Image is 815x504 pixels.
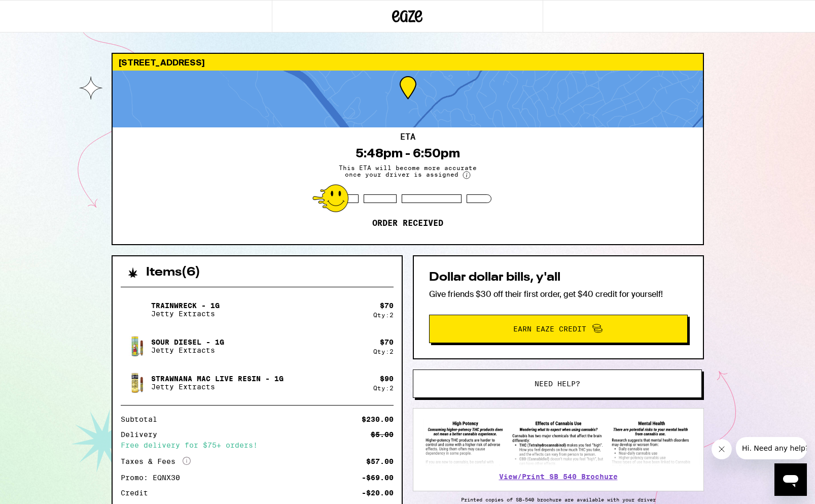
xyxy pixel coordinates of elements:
span: This ETA will become more accurate once your driver is assigned [332,164,484,179]
div: $ 70 [380,338,394,346]
div: $ 90 [380,375,394,383]
div: Taxes & Fees [121,457,191,466]
img: Trainwreck - 1g [121,295,149,324]
p: Sour Diesel - 1g [151,338,224,346]
div: Qty: 2 [373,312,394,318]
div: Qty: 2 [373,348,394,355]
p: Give friends $30 off their first order, get $40 credit for yourself! [429,289,688,299]
div: Promo: EQNX30 [121,474,187,481]
a: View/Print SB 540 Brochure [499,473,618,481]
p: Jetty Extracts [151,383,284,391]
h2: Items ( 6 ) [146,266,200,279]
div: $ 70 [380,301,394,310]
img: Strawnana Mac Live Resin - 1g [121,368,149,397]
div: -$69.00 [362,474,394,481]
span: Hi. Need any help? [6,7,73,15]
button: Earn Eaze Credit [429,315,688,343]
div: Free delivery for $75+ orders! [121,442,394,449]
div: $230.00 [362,416,394,423]
p: Strawnana Mac Live Resin - 1g [151,375,284,383]
div: [STREET_ADDRESS] [113,54,703,71]
p: Jetty Extracts [151,310,220,318]
div: Subtotal [121,416,164,423]
div: -$20.00 [362,489,394,496]
h2: Dollar dollar bills, y'all [429,272,688,284]
div: Qty: 2 [373,385,394,391]
iframe: Button to launch messaging window [774,463,807,496]
div: 5:48pm - 6:50pm [356,146,460,160]
div: $57.00 [366,458,394,465]
div: Delivery [121,431,164,438]
span: Earn Eaze Credit [513,325,586,332]
div: $5.00 [371,431,394,438]
p: Trainwreck - 1g [151,301,220,310]
p: Printed copies of SB-540 brochure are available with your driver [413,496,704,502]
img: Sour Diesel - 1g [121,332,149,360]
p: Jetty Extracts [151,346,224,354]
div: Credit [121,489,155,496]
h2: ETA [400,133,415,141]
img: SB 540 Brochure preview [423,419,693,466]
iframe: Close message [712,439,732,459]
iframe: Message from company [736,437,807,459]
button: Need help? [413,369,702,398]
p: Order received [372,218,443,228]
span: Need help? [535,380,580,387]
